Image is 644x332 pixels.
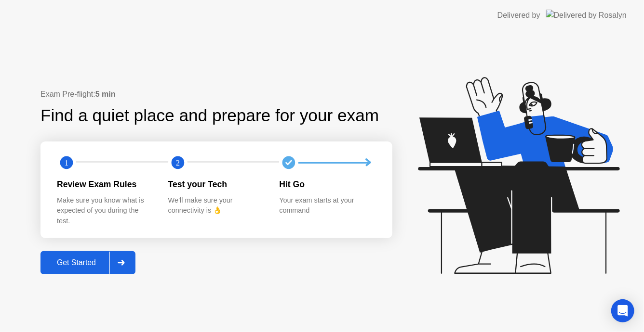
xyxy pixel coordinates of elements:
img: Delivered by Rosalyn [546,10,627,21]
div: Exam Pre-flight: [40,89,392,100]
div: Delivered by [497,10,540,21]
div: Hit Go [279,178,375,191]
div: Your exam starts at your command [279,195,375,216]
div: Make sure you know what is expected of you during the test. [57,195,153,227]
div: Review Exam Rules [57,178,153,191]
b: 5 min [95,90,116,98]
button: Get Started [40,251,135,274]
div: Find a quiet place and prepare for your exam [40,103,380,128]
div: Test your Tech [168,178,264,191]
div: Get Started [43,258,109,267]
text: 2 [176,158,180,167]
text: 1 [65,158,68,167]
div: We’ll make sure your connectivity is 👌 [168,195,264,216]
div: Open Intercom Messenger [611,299,634,322]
